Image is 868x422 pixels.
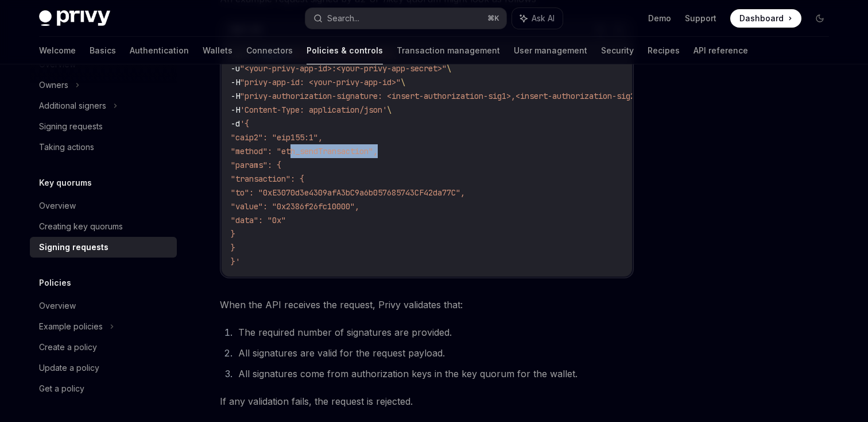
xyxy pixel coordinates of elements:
span: "value": "0x2386f26fc10000", [231,201,359,212]
div: Overview [39,299,76,313]
a: Taking actions [30,137,177,158]
span: "transaction": { [231,174,304,184]
div: Example policies [39,320,103,333]
a: Dashboard [730,9,801,28]
span: "caip2": "eip155:1", [231,132,323,143]
button: Search...⌘K [305,8,506,29]
img: dark logo [39,10,110,26]
a: Authentication [130,37,189,64]
span: ⌘ K [487,14,499,23]
a: Update a policy [30,358,177,378]
span: "params": { [231,160,281,170]
a: User management [514,37,587,64]
button: Ask AI [512,8,563,29]
a: Create a policy [30,337,177,358]
a: Transaction management [397,37,500,64]
span: "<your-privy-app-id>:<your-privy-app-secret>" [240,63,447,74]
div: Taking actions [39,140,94,154]
span: \ [401,77,405,87]
a: Wallets [203,37,232,64]
span: }' [231,256,240,267]
span: -d [231,118,240,129]
span: "method": "eth_sendTransaction", [231,146,378,156]
span: If any validation fails, the request is rejected. [220,393,634,409]
a: Demo [648,13,671,24]
span: -H [231,91,240,101]
a: Overview [30,296,177,316]
a: Signing requests [30,237,177,258]
span: } [231,243,235,253]
span: When the API receives the request, Privy validates that: [220,297,634,313]
li: The required number of signatures are provided. [235,324,634,340]
li: All signatures are valid for the request payload. [235,345,634,361]
div: Search... [327,11,359,25]
a: Signing requests [30,116,177,137]
span: -H [231,105,240,115]
span: -u [231,63,240,74]
a: Welcome [39,37,76,64]
a: Overview [30,195,177,216]
div: Update a policy [39,361,99,375]
span: 'Content-Type: application/json' [240,105,387,115]
span: Ask AI [532,13,555,24]
a: Basics [90,37,116,64]
span: \ [387,105,392,115]
a: Recipes [648,37,680,64]
div: Signing requests [39,120,103,133]
a: Support [685,13,716,24]
div: Owners [39,78,68,92]
div: Create a policy [39,340,97,354]
span: '{ [240,118,249,129]
a: Creating key quorums [30,216,177,237]
span: "privy-app-id: <your-privy-app-id>" [240,77,401,87]
span: -H [231,77,240,87]
h5: Policies [39,276,71,290]
div: Overview [39,199,76,213]
a: Security [601,37,634,64]
span: "data": "0x" [231,215,286,225]
div: Additional signers [39,99,106,113]
div: Get a policy [39,382,84,396]
a: Get a policy [30,378,177,399]
div: Signing requests [39,240,108,254]
span: "privy-authorization-signature: <insert-authorization-sig1>,<insert-authorization-sig2>" [240,91,644,101]
button: Toggle dark mode [811,9,829,28]
span: \ [447,63,451,74]
span: } [231,229,235,239]
span: Dashboard [739,13,784,24]
li: All signatures come from authorization keys in the key quorum for the wallet. [235,366,634,382]
div: Creating key quorums [39,220,123,233]
a: API reference [693,37,748,64]
span: "to": "0xE3070d3e4309afA3bC9a6b057685743CF42da77C", [231,187,465,198]
a: Connectors [246,37,293,64]
h5: Key quorums [39,176,92,190]
a: Policies & controls [307,37,383,64]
